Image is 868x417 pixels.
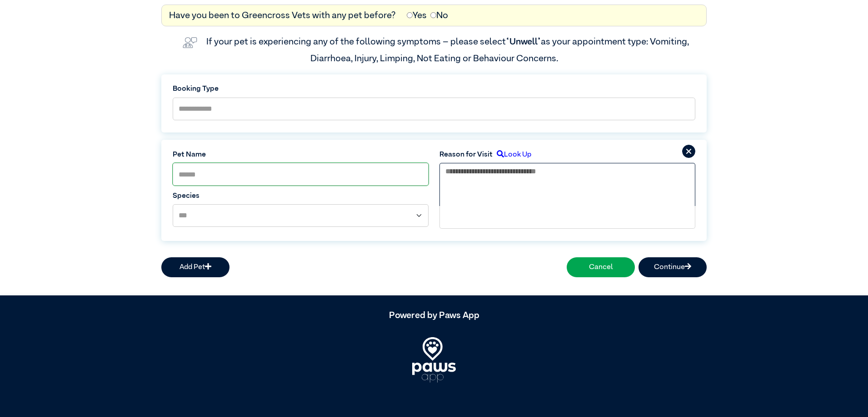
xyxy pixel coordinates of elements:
[169,9,396,22] label: Have you been to Greencross Vets with any pet before?
[430,9,448,22] label: No
[407,12,413,18] input: Yes
[412,337,456,383] img: PawsApp
[407,9,427,22] label: Yes
[430,12,436,18] input: No
[179,34,201,52] img: vet
[439,149,493,160] label: Reason for Visit
[173,83,695,94] label: Booking Type
[173,191,429,201] label: Species
[506,37,541,46] span: “Unwell”
[639,257,707,277] button: Continue
[161,310,707,321] h5: Powered by Paws App
[567,257,635,277] button: Cancel
[493,149,531,160] label: Look Up
[161,257,229,277] button: Add Pet
[173,149,429,160] label: Pet Name
[206,37,691,63] label: If your pet is experiencing any of the following symptoms – please select as your appointment typ...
